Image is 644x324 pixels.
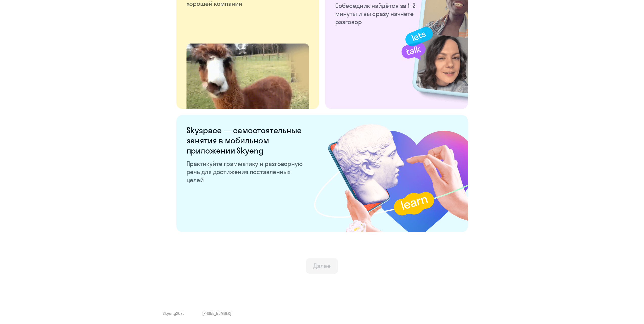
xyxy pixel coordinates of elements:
img: skyspace [314,115,468,232]
button: Далее [306,258,338,274]
p: Практикуйте грамматику и разговорную речь для достижения поставленных целей [186,160,304,184]
div: Далее [313,262,331,270]
p: Собеседник найдётся за 1–2 минуты и вы сразу начнёте разговор [335,2,416,26]
h6: Skyspace — самостоятельные занятия в мобильном приложении Skyeng [186,125,304,156]
span: Skyeng 2025 [163,311,184,316]
img: life [186,43,309,109]
a: [PHONE_NUMBER] [202,311,231,316]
